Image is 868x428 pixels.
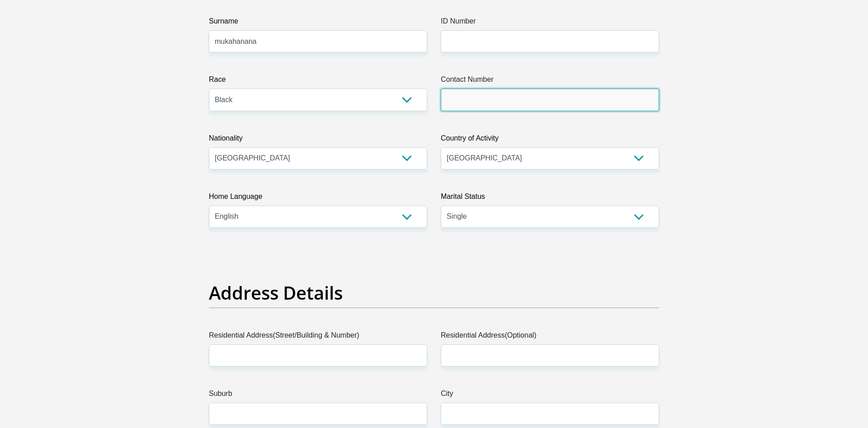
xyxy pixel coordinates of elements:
[441,133,659,147] label: Country of Activity
[441,388,659,403] label: City
[209,191,427,206] label: Home Language
[441,16,659,30] label: ID Number
[209,30,427,52] input: Surname
[209,16,427,30] label: Surname
[441,74,659,89] label: Contact Number
[441,30,659,52] input: ID Number
[441,89,659,111] input: Contact Number
[441,191,659,206] label: Marital Status
[209,344,427,367] input: Valid residential address
[209,388,427,403] label: Suburb
[441,403,659,425] input: City
[209,74,427,89] label: Race
[209,282,659,304] h2: Address Details
[209,133,427,147] label: Nationality
[209,403,427,425] input: Suburb
[441,344,659,367] input: Address line 2 (Optional)
[209,330,427,344] label: Residential Address(Street/Building & Number)
[441,330,659,344] label: Residential Address(Optional)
